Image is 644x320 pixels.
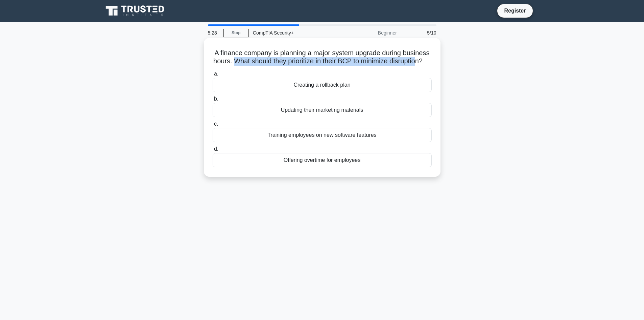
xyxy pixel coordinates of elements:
[223,29,249,37] a: Stop
[213,78,432,92] div: Creating a rollback plan
[214,121,218,127] span: c.
[213,128,432,142] div: Training employees on new software features
[342,26,401,40] div: Beginner
[214,96,218,102] span: b.
[212,49,432,66] h5: A finance company is planning a major system upgrade during business hours. What should they prio...
[401,26,440,40] div: 5/10
[500,6,530,15] a: Register
[214,146,218,152] span: d.
[249,26,342,40] div: CompTIA Security+
[204,26,223,40] div: 5:28
[213,103,432,117] div: Updating their marketing materials
[214,71,218,77] span: a.
[213,153,432,167] div: Offering overtime for employees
